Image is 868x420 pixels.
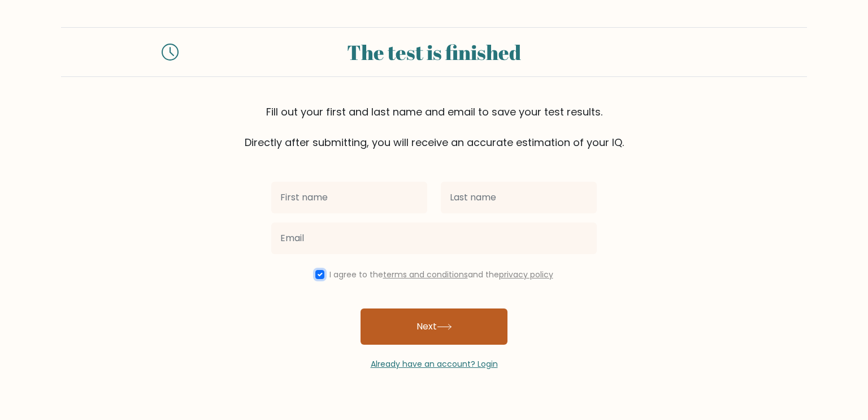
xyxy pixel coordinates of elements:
a: terms and conditions [383,269,468,280]
div: Fill out your first and last name and email to save your test results. Directly after submitting,... [61,104,807,150]
div: The test is finished [192,37,676,67]
button: Next [361,308,507,345]
label: I agree to the and the [329,269,553,280]
a: privacy policy [499,269,553,280]
input: Last name [441,182,597,213]
input: First name [271,182,427,213]
a: Already have an account? Login [371,358,498,370]
input: Email [271,222,597,254]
